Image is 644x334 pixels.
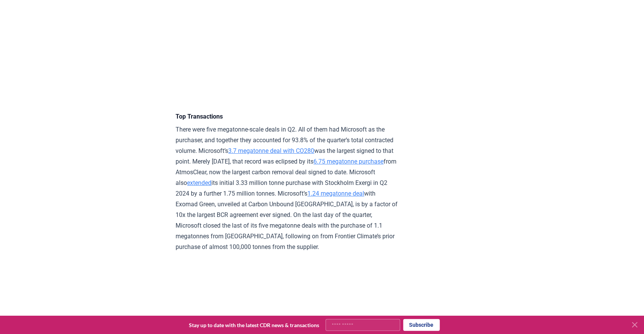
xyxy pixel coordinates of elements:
h4: Top Transactions [176,112,399,121]
a: extended [187,179,212,186]
p: There were five megatonne-scale deals in Q2. All of them had Microsoft as the purchaser, and toge... [176,124,399,252]
a: 6.75 megatonne purchase [314,158,384,165]
a: 1.24 megatonne deal [308,190,364,197]
a: 3.7 megatonne deal with CO280 [229,147,315,154]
